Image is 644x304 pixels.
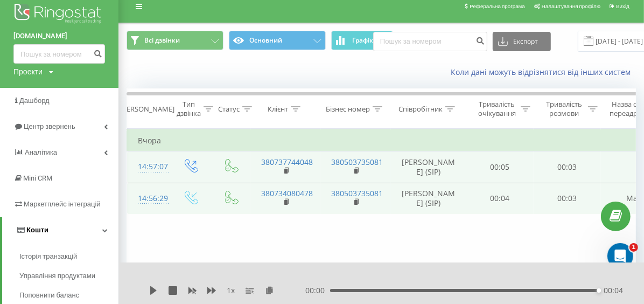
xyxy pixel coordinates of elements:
[23,174,52,182] span: Mini CRM
[470,3,525,9] span: Реферальна програма
[332,188,383,198] a: 380503735081
[542,3,600,9] span: Налаштування профілю
[493,32,551,51] button: Експорт
[305,285,330,296] span: 00:00
[398,105,443,114] div: Співробітник
[26,226,48,234] span: Кошти
[391,183,466,214] td: [PERSON_NAME] (SIP)
[629,243,638,252] span: 1
[451,67,636,77] a: Коли дані можуть відрізнятися вiд інших систем
[138,188,159,209] div: 14:56:29
[19,290,79,301] span: Поповнити баланс
[229,31,326,50] button: Основний
[616,3,629,9] span: Вихід
[218,105,240,114] div: Статус
[138,156,159,177] div: 14:57:07
[466,151,534,183] td: 00:05
[475,100,518,118] div: Тривалість очікування
[597,288,601,293] div: Accessibility label
[144,36,180,45] span: Всі дзвінки
[262,157,313,167] a: 380737744048
[13,31,105,42] a: [DOMAIN_NAME]
[326,105,370,114] div: Бізнес номер
[120,105,174,114] div: [PERSON_NAME]
[534,151,601,183] td: 00:03
[25,148,57,156] span: Аналiтика
[2,217,118,243] a: Кошти
[466,183,534,214] td: 00:04
[19,266,118,286] a: Управління продуктами
[227,285,235,296] span: 1 x
[19,271,95,281] span: Управління продуктами
[391,151,466,183] td: [PERSON_NAME] (SIP)
[331,31,393,50] button: Графік
[19,96,50,105] span: Дашборд
[177,100,201,118] div: Тип дзвінка
[543,100,585,118] div: Тривалість розмови
[262,188,313,198] a: 380734080478
[604,285,623,296] span: 00:04
[13,1,105,28] img: Ringostat logo
[127,31,223,50] button: Всі дзвінки
[13,44,105,64] input: Пошук за номером
[332,157,383,167] a: 380503735081
[534,183,601,214] td: 00:03
[373,32,487,51] input: Пошук за номером
[607,243,633,269] iframe: Intercom live chat
[352,37,373,44] span: Графік
[24,122,75,130] span: Центр звернень
[19,247,118,266] a: Історія транзакцій
[13,66,43,77] div: Проекти
[24,200,101,208] span: Маркетплейс інтеграцій
[268,105,288,114] div: Клієнт
[19,251,77,262] span: Історія транзакцій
